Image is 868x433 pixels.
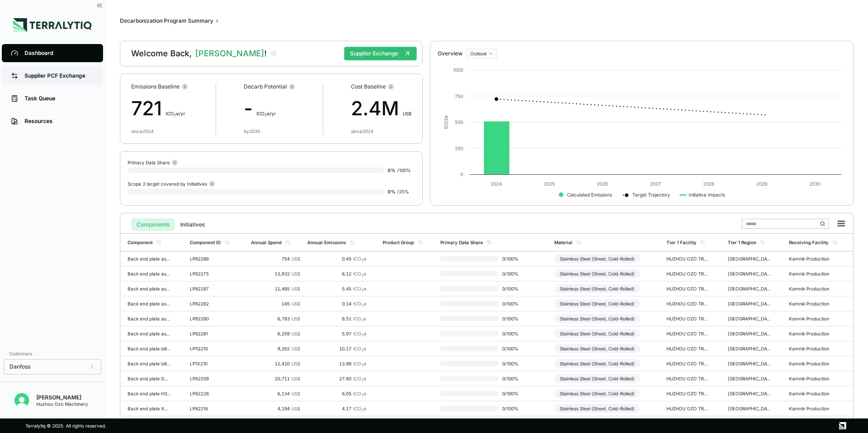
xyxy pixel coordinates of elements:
[789,286,833,291] div: Kamnik Production
[264,49,266,58] span: !
[554,329,640,338] div: Stainless Steel (Sheet, Cold-Rolled)
[291,391,300,396] span: US$
[307,361,366,366] div: 13.98
[128,316,171,321] div: Back end plate asm XB61L
[353,316,366,321] span: tCO e
[554,254,640,263] div: Stainless Steel (Sheet, Cold-Rolled)
[498,331,528,336] span: 0 / 100 %
[351,83,411,90] div: Cost Baseline
[307,391,366,396] div: 6.05
[291,256,300,261] span: US$
[251,240,281,245] div: Annual Spend
[216,17,218,25] span: ›
[728,286,771,291] div: [GEOGRAPHIC_DATA]
[251,271,300,276] div: 13,932
[397,167,411,173] span: / 100 %
[131,94,188,123] div: 721
[344,47,417,60] button: Supplier Exchange
[361,348,364,352] sub: 2
[650,181,661,187] text: 2027
[498,391,528,396] span: 0 / 100 %
[4,348,101,359] div: Customers
[728,376,771,381] div: [GEOGRAPHIC_DATA]
[666,271,710,276] div: HUZHOU OZO TRADE CO., LTD - [GEOGRAPHIC_DATA]
[728,361,771,366] div: [GEOGRAPHIC_DATA]
[128,301,171,306] div: Back end plate asm XB61H
[120,17,213,25] div: Decarbonization Program Summary
[666,240,696,245] div: Tier 1 Facility
[190,346,233,351] div: LP1Q210
[307,346,366,351] div: 10.17
[689,192,725,198] text: Initiative Impacts
[307,271,366,276] div: 6.12
[544,181,555,187] text: 2025
[128,361,171,366] div: Back end plate billet XB12
[361,378,364,382] sub: 2
[361,333,364,337] sub: 2
[291,361,300,366] span: US$
[789,376,833,381] div: Kamnik Production
[190,361,233,366] div: LP1X210
[291,406,300,411] span: US$
[307,406,366,411] div: 4.17
[291,301,300,306] span: US$
[789,391,833,396] div: Kamnik Production
[361,408,364,412] sub: 2
[251,286,300,291] div: 11,485
[13,18,92,32] img: Logo
[728,346,771,351] div: [GEOGRAPHIC_DATA]
[190,331,233,336] div: LP82281
[666,301,710,306] div: HUZHOU OZO TRADE CO., LTD - [GEOGRAPHIC_DATA]
[251,361,300,366] div: 12,420
[403,111,411,116] span: US$
[353,376,366,381] span: tCO e
[789,256,833,261] div: Kamnik Production
[498,346,528,351] span: 0 / 100 %
[307,316,366,321] div: 6.51
[353,271,366,276] span: tCO e
[128,256,171,261] div: Back end plate asm DW-A V3 (0,2 mm)
[353,301,366,306] span: tCO e
[11,389,33,411] button: Open user button
[597,181,608,187] text: 2026
[190,240,221,245] div: Component ID
[25,118,94,125] div: Resources
[455,119,463,125] text: 500
[361,288,364,292] sub: 2
[251,376,300,381] div: 20,711
[554,374,640,383] div: Stainless Steel (Sheet, Cold-Rolled)
[728,271,771,276] div: [GEOGRAPHIC_DATA]
[307,286,366,291] div: 5.45
[128,376,171,381] div: Back end plate DW V3
[190,376,233,381] div: LP82209
[470,51,487,56] span: Outlook
[128,391,171,396] div: Back end plate H304L-D212H-P001
[244,128,260,134] div: by 2030
[351,94,411,123] div: 2.4M
[190,406,233,411] div: LP82216
[666,376,710,381] div: HUZHOU OZO TRADE CO., LTD - [GEOGRAPHIC_DATA]
[291,346,300,351] span: US$
[10,363,30,370] span: Danfoss
[498,316,528,321] span: 0 / 100 %
[36,401,88,407] div: Huzhou Ozo Machinery
[455,146,463,151] text: 250
[15,393,29,408] img: Kevan Liao
[128,286,171,291] div: Back end plate asm DW-C V3 (0,2 mm)
[554,404,640,413] div: Stainless Steel (Sheet, Cold-Rolled)
[789,301,833,306] div: Kamnik Production
[756,181,767,187] text: 2029
[128,406,171,411] div: Back end plate XB66L blind
[728,256,771,261] div: [GEOGRAPHIC_DATA]
[166,111,185,116] span: t CO e/yr
[703,181,714,187] text: 2028
[175,218,210,231] button: Initiatives
[498,301,528,306] span: 0 / 100 %
[728,331,771,336] div: [GEOGRAPHIC_DATA]
[498,361,528,366] span: 0 / 100 %
[666,316,710,321] div: HUZHOU OZO TRADE CO., LTD - [GEOGRAPHIC_DATA]
[498,286,528,291] span: 0 / 100 %
[728,391,771,396] div: [GEOGRAPHIC_DATA]
[131,128,153,134] div: since 2024
[440,240,483,245] div: Primary Data Share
